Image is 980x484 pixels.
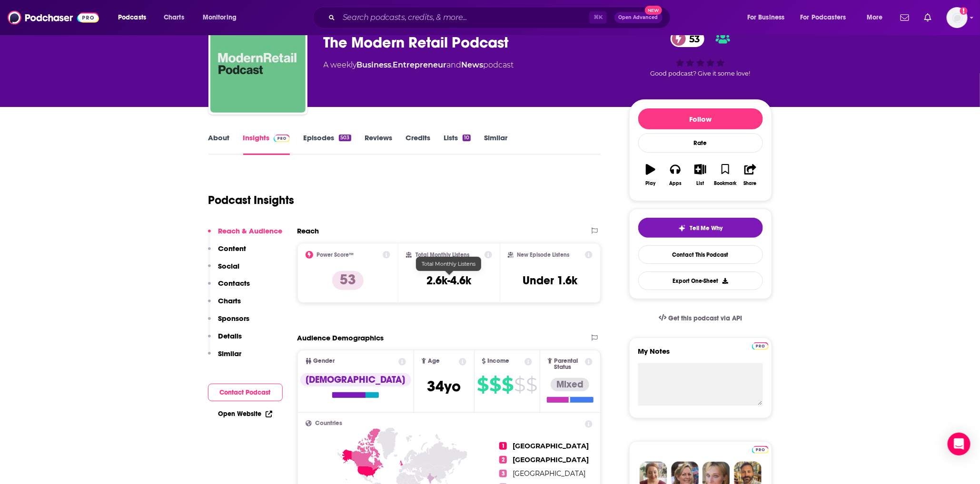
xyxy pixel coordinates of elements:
[747,11,785,24] span: For Business
[158,10,190,25] a: Charts
[218,226,283,235] p: Reach & Audience
[406,133,430,155] a: Credits
[218,410,272,418] a: Open Website
[164,11,184,24] span: Charts
[663,158,688,192] button: Apps
[860,10,895,25] button: open menu
[208,193,295,207] h1: Podcast Insights
[499,470,507,477] span: 3
[678,224,686,232] img: tell me why sparkle
[645,181,655,186] div: Play
[794,10,860,25] button: open menu
[948,433,970,455] div: Open Intercom Messenger
[297,226,319,235] h2: Reach
[651,307,750,330] a: Get this podcast via API
[669,181,682,186] div: Apps
[897,10,913,26] a: Show notifications dropdown
[619,15,658,20] span: Open Advanced
[208,296,241,314] button: Charts
[713,158,738,192] button: Bookmark
[447,60,462,69] span: and
[427,377,461,396] span: 34 yo
[523,273,578,288] h3: Under 1.6k
[517,252,570,258] h2: New Episode Listens
[339,135,351,141] div: 503
[274,135,290,142] img: Podchaser Pro
[422,261,475,267] span: Total Monthly Listens
[8,9,99,27] img: Podchaser - Follow, Share and Rate Podcasts
[638,245,763,264] a: Contact This Podcast
[513,469,585,478] span: [GEOGRAPHIC_DATA]
[208,133,230,155] a: About
[629,24,772,83] div: 53Good podcast? Give it some love!
[111,10,158,25] button: open menu
[218,314,250,323] p: Sponsors
[218,244,247,253] p: Content
[589,11,607,24] span: ⌘ K
[118,11,146,24] span: Podcasts
[218,261,240,271] p: Social
[738,158,762,192] button: Share
[339,10,589,25] input: Search podcasts, credits, & more...
[645,6,662,15] span: New
[960,7,968,15] svg: Add a profile image
[488,358,510,364] span: Income
[638,158,663,192] button: Play
[688,158,713,192] button: List
[210,18,306,113] img: The Modern Retail Podcast
[208,384,283,401] button: Contact Podcast
[947,7,968,28] span: Logged in as ehladik
[218,349,242,358] p: Similar
[365,133,392,155] a: Reviews
[322,7,680,29] div: Search podcasts, credits, & more...
[462,60,484,69] a: News
[638,218,763,238] button: tell me why sparkleTell Me Why
[218,296,241,305] p: Charts
[484,133,507,155] a: Similar
[690,224,723,232] span: Tell Me Why
[513,455,589,464] span: [GEOGRAPHIC_DATA]
[428,358,440,364] span: Age
[243,133,290,155] a: InsightsPodchaser Pro
[477,377,488,392] span: $
[444,133,471,155] a: Lists10
[332,271,364,290] p: 53
[668,314,742,322] span: Get this podcast via API
[638,271,763,290] button: Export One-Sheet
[741,10,797,25] button: open menu
[499,456,507,464] span: 2
[680,30,705,47] span: 53
[218,331,242,340] p: Details
[651,70,751,77] span: Good podcast? Give it some love!
[752,446,769,454] img: Podchaser Pro
[393,60,447,69] a: Entrepreneur
[324,59,514,71] div: A weekly podcast
[697,181,704,186] div: List
[208,314,250,331] button: Sponsors
[744,181,757,186] div: Share
[947,7,968,28] img: User Profile
[752,445,769,454] a: Pro website
[196,10,249,25] button: open menu
[671,30,705,47] a: 53
[867,11,883,24] span: More
[801,11,846,24] span: For Podcasters
[317,252,354,258] h2: Power Score™
[947,7,968,28] button: Show profile menu
[614,12,663,23] button: Open AdvancedNew
[357,60,392,69] a: Business
[463,135,471,141] div: 10
[514,377,525,392] span: $
[638,133,763,153] div: Rate
[752,341,769,350] a: Pro website
[513,442,589,450] span: [GEOGRAPHIC_DATA]
[297,333,384,342] h2: Audience Demographics
[208,226,283,244] button: Reach & Audience
[426,273,471,288] h3: 2.6k-4.6k
[502,377,513,392] span: $
[208,331,242,349] button: Details
[303,133,351,155] a: Episodes503
[208,279,250,296] button: Contacts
